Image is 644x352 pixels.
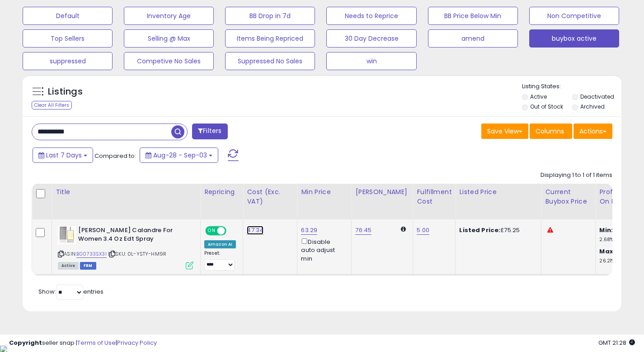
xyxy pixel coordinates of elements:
button: Filters [192,124,227,139]
b: [PERSON_NAME] Calandre For Women 3.4 Oz Edt Spray [78,226,188,245]
div: £75.25 [459,226,534,234]
div: Displaying 1 to 1 of 1 items [541,171,612,180]
div: Cost (Exc. VAT) [247,187,293,206]
button: Suppressed No Sales [225,52,315,70]
b: Listed Price: [459,226,500,234]
a: Terms of Use [77,338,116,347]
b: Min: [599,226,613,234]
div: ASIN: [58,226,193,268]
div: Clear All Filters [32,101,72,109]
div: Disable auto adjust min [301,237,344,263]
span: All listings currently available for purchase on Amazon [58,262,79,270]
span: Aug-28 - Sep-03 [153,151,207,160]
button: Actions [573,124,612,139]
label: Active [530,93,547,100]
a: B00733SX3I [76,250,107,258]
div: Repricing [204,187,239,197]
label: Out of Stock [530,103,563,110]
button: Top Sellers [23,29,113,48]
span: Columns [536,127,564,136]
div: seller snap | | [9,339,157,347]
div: Preset: [204,250,236,271]
button: Columns [530,124,572,139]
span: ON [206,227,217,235]
button: Inventory Age [124,7,214,25]
span: Compared to: [94,152,136,160]
button: BB Drop in 7d [225,7,315,25]
a: 76.45 [355,226,371,235]
label: Deactivated [580,93,614,100]
div: Title [56,187,197,197]
span: 2025-09-11 21:28 GMT [598,338,635,347]
a: Privacy Policy [117,338,157,347]
span: FBM [80,262,96,270]
div: Current Buybox Price [545,187,592,206]
a: 63.29 [301,226,317,235]
button: win [326,52,416,70]
span: Last 7 Days [46,151,82,160]
button: Competive No Sales [124,52,214,70]
button: buybox active [529,29,619,48]
div: Listed Price [459,187,537,197]
p: Listing States: [522,82,621,91]
h5: Listings [48,86,83,98]
a: 47.34 [247,226,263,235]
button: Aug-28 - Sep-03 [140,147,218,163]
div: [PERSON_NAME] [355,187,409,197]
button: Non Competitive [529,7,619,25]
button: suppressed [23,52,113,70]
button: BB Price Below Min [428,7,518,25]
div: Fulfillment Cost [417,187,451,206]
div: Min Price [301,187,348,197]
button: amend [428,29,518,48]
a: 5.00 [417,226,429,235]
button: Last 7 Days [33,147,93,163]
button: Save View [481,124,528,139]
strong: Copyright [9,338,42,347]
img: 31dHpYHNSGL._SL40_.jpg [58,226,76,244]
b: Max: [599,247,615,256]
button: Needs to Reprice [326,7,416,25]
div: Amazon AI [204,240,236,248]
button: Default [23,7,113,25]
button: Selling @ Max [124,29,214,48]
button: 30 Day Decrease [326,29,416,48]
span: OFF [225,227,240,235]
button: Items Being Repriced [225,29,315,48]
span: Show: entries [38,287,103,296]
label: Archived [580,103,605,110]
span: | SKU: 0L-YSTY-HM9R [108,250,166,257]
